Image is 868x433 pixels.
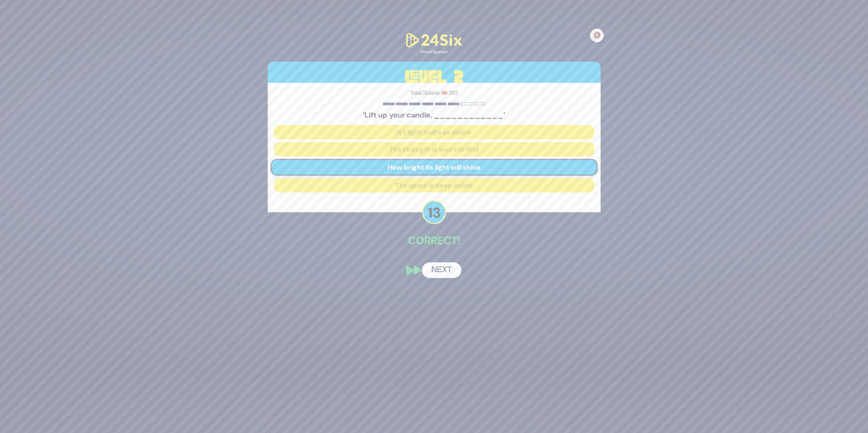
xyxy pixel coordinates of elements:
p: Correct! [268,232,601,249]
button: The strength is yours to find [274,142,594,156]
button: The spark is deep inside [274,178,594,192]
div: Proud Sponsor [403,49,465,55]
p: Total Tickets: 🎟️ 242 [274,89,594,97]
button: It’s light that’s so divine [274,125,594,139]
button: 🔇 [590,29,604,42]
img: 24Six [403,32,465,49]
h3: Level 2 [268,62,601,92]
h5: ‘Lift up your candle, ____________’ [274,111,594,120]
button: Next [422,262,461,278]
p: 13 [422,200,446,224]
button: How bright its light will shine [270,159,598,176]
